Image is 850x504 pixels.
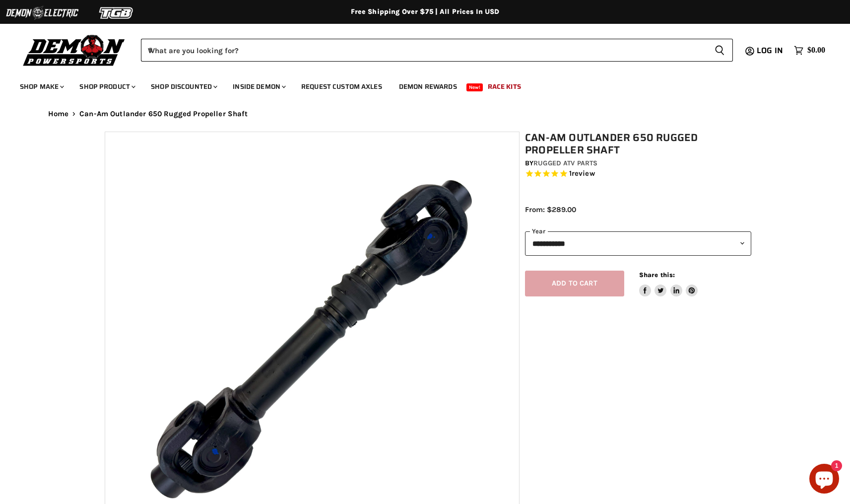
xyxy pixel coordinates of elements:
span: $0.00 [807,46,825,55]
a: Shop Make [12,76,70,97]
img: Demon Electric Logo 2 [5,3,79,22]
inbox-online-store-chat: Shopify online store chat [806,464,842,496]
span: Rated 5.0 out of 5 stars 1 reviews [525,169,751,179]
a: Shop Discounted [143,76,223,97]
span: Share this: [639,271,675,279]
input: When autocomplete results are available use up and down arrows to review and enter to select [141,39,707,62]
h1: Can-Am Outlander 650 Rugged Propeller Shaft [525,132,751,156]
a: Race Kits [480,76,528,97]
a: Rugged ATV Parts [533,159,597,167]
span: Log in [757,44,783,57]
span: New! [466,83,483,91]
a: Log in [752,46,789,55]
button: Search [707,39,733,62]
div: by [525,158,751,169]
a: $0.00 [789,43,830,58]
ul: Main menu [12,72,823,97]
a: Request Custom Axles [294,76,390,97]
nav: Breadcrumbs [28,110,822,118]
span: From: $289.00 [525,205,576,214]
a: Demon Rewards [392,76,464,97]
form: Product [141,39,733,62]
span: 1 reviews [569,169,595,178]
img: TGB Logo 2 [79,3,154,22]
select: year [525,231,751,256]
a: Shop Product [72,76,141,97]
a: Inside Demon [225,76,292,97]
aside: Share this: [639,271,698,297]
a: Home [48,110,69,118]
div: Free Shipping Over $75 | All Prices In USD [28,7,822,16]
span: Can-Am Outlander 650 Rugged Propeller Shaft [79,110,248,118]
img: Demon Powersports [20,32,129,68]
span: review [572,169,595,178]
